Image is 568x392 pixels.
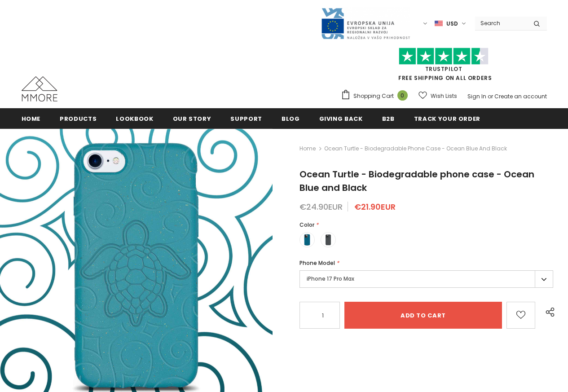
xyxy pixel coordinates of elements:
a: Trustpilot [425,65,462,73]
span: Home [22,115,41,123]
span: Lookbook [116,115,153,123]
span: Blog [282,115,300,123]
a: Blog [282,108,300,128]
input: Search Site [475,17,527,30]
a: Home [22,108,41,128]
span: Color [299,221,314,229]
a: Shopping Cart 0 [341,89,412,103]
span: Phone Model [299,259,335,267]
span: USD [446,19,458,28]
span: or [488,92,493,100]
a: Create an account [494,92,547,100]
span: B2B [382,115,395,123]
a: B2B [382,108,395,128]
span: Shopping Cart [353,92,394,101]
label: iPhone 17 Pro Max [299,270,553,288]
img: Javni Razpis [321,7,410,40]
span: €21.90EUR [354,201,396,212]
img: Trust Pilot Stars [399,48,489,65]
a: Products [60,108,97,128]
img: USD [435,20,443,27]
span: FREE SHIPPING ON ALL ORDERS [341,52,547,82]
input: Add to cart [344,302,502,329]
span: Products [60,115,97,123]
a: Javni Razpis [321,19,410,27]
a: Sign In [467,92,486,100]
span: support [230,115,262,123]
span: 0 [397,90,408,101]
span: Track your order [414,115,480,123]
span: €24.90EUR [299,201,343,212]
a: Wish Lists [418,88,457,104]
a: support [230,108,262,128]
span: Ocean Turtle - Biodegradable phone case - Ocean Blue and Black [324,143,507,154]
a: Our Story [173,108,211,128]
a: Giving back [319,108,363,128]
span: Ocean Turtle - Biodegradable phone case - Ocean Blue and Black [299,168,534,194]
span: Wish Lists [431,92,457,101]
img: MMORE Cases [22,76,57,101]
a: Lookbook [116,108,153,128]
span: Giving back [319,115,363,123]
span: Our Story [173,115,211,123]
a: Home [299,143,316,154]
a: Track your order [414,108,480,128]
